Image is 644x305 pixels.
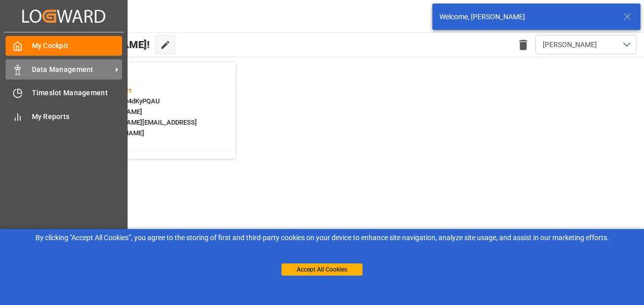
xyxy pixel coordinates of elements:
button: Accept All Cookies [281,263,363,276]
a: Timeslot Management [6,83,122,103]
span: Timeslot Management [32,88,123,98]
span: Data Management [32,64,112,75]
div: Welcome, [PERSON_NAME] [439,12,614,22]
div: By clicking "Accept All Cookies”, you agree to the storing of first and third-party cookies on yo... [7,233,637,243]
button: open menu [535,35,636,54]
span: My Reports [32,111,123,122]
a: My Cockpit [6,36,122,56]
span: [PERSON_NAME] [543,40,597,50]
span: My Cockpit [32,41,123,51]
a: My Reports [6,106,122,126]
